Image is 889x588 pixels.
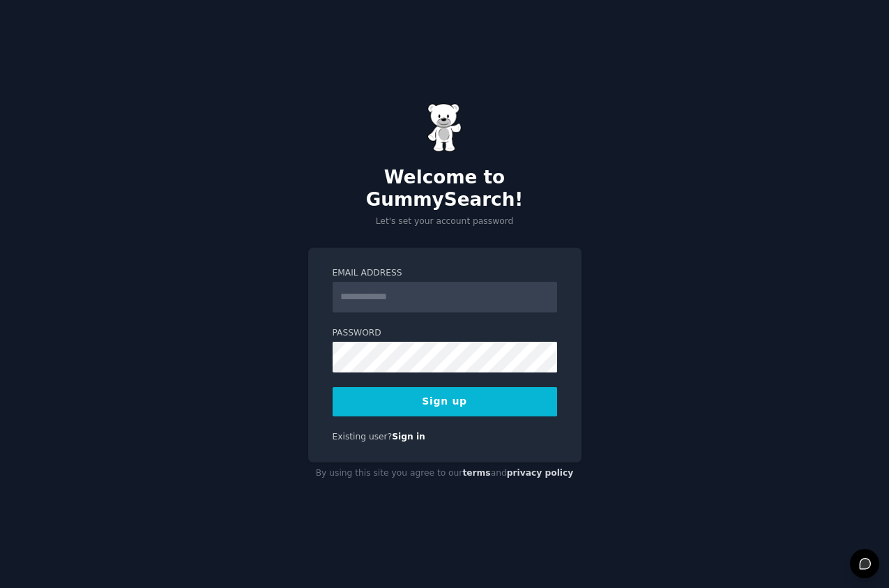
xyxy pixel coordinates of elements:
[507,468,574,478] a: privacy policy
[308,167,582,211] h2: Welcome to GummySearch!
[333,327,557,340] label: Password
[462,468,490,478] a: terms
[333,267,557,280] label: Email Address
[308,216,582,228] p: Let's set your account password
[308,462,582,485] div: By using this site you agree to our and
[333,432,393,442] span: Existing user?
[392,432,425,442] a: Sign in
[333,387,557,416] button: Sign up
[427,103,462,152] img: Gummy Bear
